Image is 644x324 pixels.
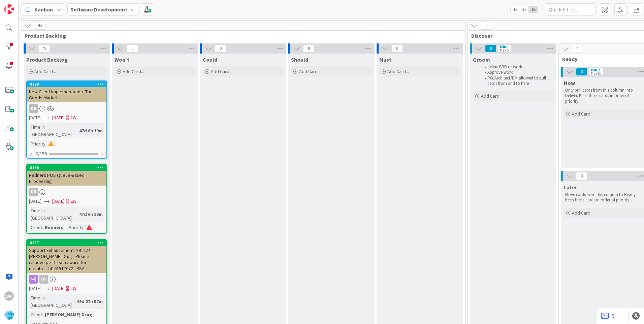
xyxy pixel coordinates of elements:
span: Kanban [34,5,53,13]
a: 5 [601,312,614,320]
span: Product Backlog [26,56,68,63]
div: 49d 22h 57m [75,298,104,305]
div: DR [27,188,106,196]
span: Could [203,56,217,63]
span: : [42,224,43,231]
span: Add Card... [34,68,56,74]
span: : [76,127,77,134]
span: Add Card... [572,111,593,117]
div: Time in [GEOGRAPHIC_DATA] [29,294,74,309]
input: Quick Filter... [545,3,595,15]
span: Add Card... [211,68,232,74]
span: 45 [38,44,50,53]
span: Add Card... [572,210,593,216]
img: Visit kanbanzone.com [4,4,14,14]
span: Groom [473,56,490,63]
div: Min 2 [591,68,600,72]
div: 8780 [27,165,106,171]
a: 8780Redners POS Queue-Based ProcessingDR[DATE][DATE]2WTime in [GEOGRAPHIC_DATA]:47d 6h 20mClient:... [26,164,107,234]
span: [DATE] [52,114,65,121]
div: Time in [GEOGRAPHIC_DATA] [29,207,76,222]
span: 0 [576,172,587,180]
div: 8780 [30,165,106,170]
p: Move cards from this column to Ready. Keep these cards in order of priority. [565,192,643,203]
span: Product Backlog [25,32,457,39]
span: Discover [471,32,644,39]
div: Client [29,311,42,318]
div: DR [27,104,106,113]
span: 2x [520,6,529,13]
div: Redners [43,224,65,231]
span: Add Card... [123,68,144,74]
div: DR [29,188,38,196]
div: 2W [70,114,76,121]
span: 0 [215,44,226,53]
div: DR [4,291,14,301]
div: DR [27,275,106,284]
li: define BRD or work [481,64,553,70]
span: [DATE] [29,285,41,292]
span: [DATE] [52,285,65,292]
span: 0 [127,44,138,53]
span: 45 [34,22,45,30]
div: DR [29,104,38,113]
a: 8799New Client Implementation- The Goods MarketDR[DATE][DATE]2WTime in [GEOGRAPHIC_DATA]:47d 6h 1... [26,80,107,159]
span: Ready [562,56,641,62]
span: [DATE] [52,198,65,205]
div: New Client Implementation- The Goods Market [27,87,106,102]
span: Won't [115,56,129,63]
div: Redners POS Queue-Based Processing [27,171,106,186]
span: Add Card... [481,93,503,99]
span: 0 [481,22,492,30]
div: Max 5 [500,48,509,52]
span: [DATE] [29,198,41,205]
span: 3x [529,6,538,13]
div: DR [39,275,48,284]
div: [PERSON_NAME] Drug [43,311,94,318]
span: Later [564,184,577,191]
span: 0/156 [36,150,47,157]
span: Must [379,56,391,63]
div: Priority [67,224,84,231]
div: Min 1 [500,45,509,48]
img: avatar [4,310,14,320]
span: : [84,224,85,231]
div: Support Enhancement- 291224 - [PERSON_NAME] Drug - Please remove pet treat reward for member 4416... [27,246,106,273]
p: Only pull cards from this column into Deliver. Keep these cards in order of priority. [565,88,643,104]
span: : [42,311,43,318]
span: : [76,210,77,218]
div: 8799 [30,82,106,87]
div: Max 10 [591,72,601,75]
div: 2W [70,285,76,292]
div: 8767 [30,240,106,245]
span: 0 [303,44,315,53]
b: Software Development [70,6,127,13]
span: 0 [572,45,583,53]
span: Should [291,56,308,63]
div: 47d 6h 20m [77,210,104,218]
div: Time in [GEOGRAPHIC_DATA] [29,123,76,138]
span: Add Card... [299,68,321,74]
li: Approve work [481,70,553,75]
div: 8767Support Enhancement- 291224 - [PERSON_NAME] Drug - Please remove pet treat reward for member ... [27,240,106,273]
div: 8799New Client Implementation- The Goods Market [27,81,106,102]
span: Now [564,79,575,86]
div: 8799 [27,81,106,87]
span: 0 [391,44,403,53]
span: Add Card... [387,68,409,74]
div: 47d 6h 19m [77,127,104,134]
span: 0 [485,44,496,53]
div: Client [29,224,42,231]
span: [DATE] [29,114,41,121]
span: 1x [511,6,520,13]
li: PO/Architect/DM allowed to pull cards from and to here [481,75,553,87]
div: 8767 [27,240,106,246]
div: Priority [29,140,45,148]
span: : [45,140,46,148]
div: 2W [70,198,76,205]
span: : [74,298,75,305]
span: 0 [576,68,587,76]
div: 8780Redners POS Queue-Based Processing [27,165,106,186]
